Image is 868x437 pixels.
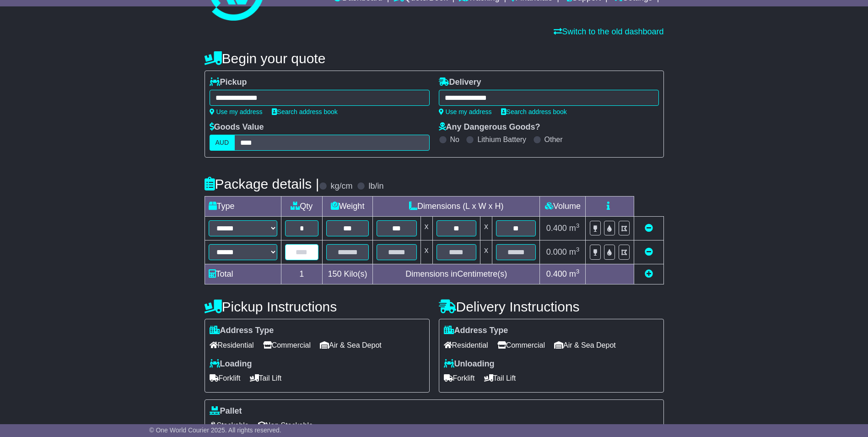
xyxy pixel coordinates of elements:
[281,197,323,217] td: Qty
[210,359,252,369] label: Loading
[328,269,342,279] span: 150
[645,269,653,279] a: Add new item
[645,247,653,257] a: Remove this item
[540,197,586,217] td: Volume
[263,338,311,352] span: Commercial
[210,326,274,336] label: Address Type
[205,176,319,191] h4: Package details |
[149,426,281,434] span: © One World Courier 2025. All rights reserved.
[576,268,580,275] sup: 3
[546,269,567,279] span: 0.400
[576,246,580,253] sup: 3
[444,371,475,385] span: Forklift
[373,197,540,217] td: Dimensions (L x W x H)
[323,264,373,284] td: Kilo(s)
[272,108,338,115] a: Search address book
[545,135,563,144] label: Other
[323,197,373,217] td: Weight
[205,51,664,66] h4: Begin your quote
[439,299,664,314] h4: Delivery Instructions
[205,197,281,217] td: Type
[480,240,492,264] td: x
[281,264,323,284] td: 1
[210,418,249,432] span: Stackable
[439,108,492,115] a: Use my address
[421,217,432,240] td: x
[368,181,383,191] label: lb/in
[373,264,540,284] td: Dimensions in Centimetre(s)
[569,224,580,233] span: m
[569,247,580,257] span: m
[210,108,263,115] a: Use my address
[250,371,282,385] span: Tail Lift
[439,122,540,132] label: Any Dangerous Goods?
[645,224,653,233] a: Remove this item
[421,240,432,264] td: x
[477,135,526,144] label: Lithium Battery
[444,359,495,369] label: Unloading
[205,299,430,314] h4: Pickup Instructions
[320,338,382,352] span: Air & Sea Depot
[497,338,545,352] span: Commercial
[554,338,616,352] span: Air & Sea Depot
[444,338,488,352] span: Residential
[501,108,567,115] a: Search address book
[210,406,242,416] label: Pallet
[546,247,567,257] span: 0.000
[546,224,567,233] span: 0.400
[576,222,580,229] sup: 3
[205,264,281,284] td: Total
[450,135,459,144] label: No
[210,77,247,87] label: Pickup
[258,418,313,432] span: Non Stackable
[210,338,254,352] span: Residential
[210,371,241,385] span: Forklift
[439,77,481,87] label: Delivery
[480,217,492,240] td: x
[444,326,508,336] label: Address Type
[210,122,264,132] label: Goods Value
[569,269,580,279] span: m
[330,181,352,191] label: kg/cm
[484,371,516,385] span: Tail Lift
[554,27,663,36] a: Switch to the old dashboard
[210,135,235,151] label: AUD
